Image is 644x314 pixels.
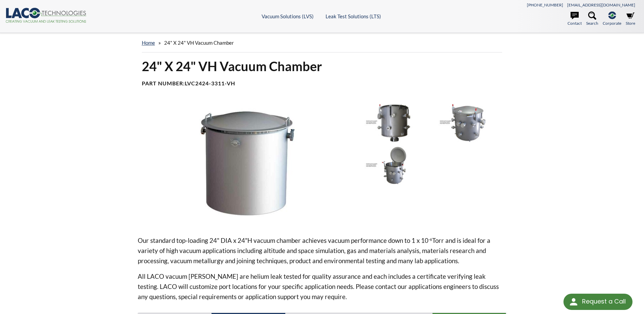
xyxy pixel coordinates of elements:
a: Leak Test Solutions (LTS) [326,13,381,19]
h4: Part Number: [142,80,503,87]
sup: -6 [428,237,432,242]
a: [PHONE_NUMBER] [527,2,563,7]
a: Contact [568,12,582,26]
p: Our standard top-loading 24" DIA x 24"H vacuum chamber achieves vacuum performance down to 1 x 10... [138,235,507,266]
img: LVC2424-3311-VH Vacuum Chamber, front view [138,103,354,225]
img: round button [568,296,579,307]
a: Search [586,12,598,26]
span: Corporate [603,20,621,26]
img: Series VH Chamber with Additional Ports and Feedthroughs, open lid [359,146,429,185]
a: Vacuum Solutions (LVS) [262,13,314,19]
a: home [142,40,155,46]
h1: 24" X 24" VH Vacuum Chamber [142,58,503,75]
img: Series VH Chamber with Hinged Lid Custom Ports, rear view [359,103,429,143]
a: Store [626,12,635,26]
p: All LACO vacuum [PERSON_NAME] are helium leak tested for quality assurance and each includes a ce... [138,271,507,302]
div: Request a Call [582,294,626,309]
img: Series VH Chamber with Hinged Lid, Custom Ports and Feedthroughs, angled view [432,103,503,143]
span: 24" X 24" VH Vacuum Chamber [164,40,234,46]
div: » [142,33,503,53]
b: LVC2424-3311-VH [185,80,235,86]
a: [EMAIL_ADDRESS][DOMAIN_NAME] [567,2,635,7]
div: Request a Call [563,294,632,310]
